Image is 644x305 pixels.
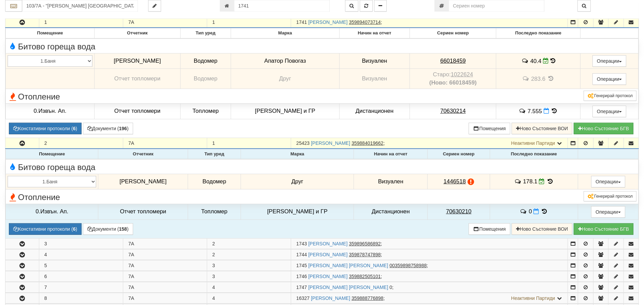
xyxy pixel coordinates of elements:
tcxspan: Call 359884019662 via 3CX [352,140,383,146]
tcxspan: Call 1022624 via 3CX [451,71,473,78]
button: Констативни протоколи (6) [9,123,82,134]
td: Визуален [339,53,410,69]
span: 1 [212,19,215,25]
span: Отчет топломери [114,108,160,114]
td: 7А [123,238,207,249]
span: Партида № [296,19,307,25]
i: Редакция Отчет към 30/09/2025 [539,179,545,184]
tcxspan: Call 359894073714 via 3CX [349,19,381,25]
span: Битово гореща вода [8,42,95,51]
td: 7А [123,282,207,292]
button: Генерирай протокол [584,191,636,201]
span: 4 [212,285,215,290]
button: Операции [592,55,627,67]
span: 7.555 [528,108,542,114]
tcxspan: Call 70630214 via 3CX [440,108,466,114]
a: [PERSON_NAME] [PERSON_NAME] [308,263,388,268]
td: Дистанционен [339,103,410,119]
th: Отчетник [95,28,181,39]
button: Новo Състояние БГВ [574,123,633,134]
a: [PERSON_NAME] [PERSON_NAME] [308,285,388,290]
span: 2 [212,252,215,257]
span: История на показанията [547,75,555,82]
td: 4 [39,249,123,260]
span: 4 [212,295,215,301]
span: История на забележките [514,178,523,185]
td: Устройство със сериен номер 1022624 беше подменено от устройство със сериен номер 66018459 [410,69,496,89]
span: История на показанията [541,208,548,215]
td: ; [291,17,568,28]
td: ; [291,260,568,271]
span: Отопление [8,193,60,202]
button: Генерирай протокол [584,91,636,101]
td: 0.Извън. Ап. [6,204,98,219]
td: Дистанционен [354,204,428,219]
span: Битово гореща вода [8,163,95,172]
a: [PERSON_NAME] [308,252,347,257]
td: 2 [39,138,123,149]
span: История на забележките [519,108,528,114]
th: Помещение [6,149,98,159]
i: Нов Отчет към 30/09/2025 [544,108,549,114]
span: 2 [212,241,215,246]
span: 0 [389,285,392,290]
span: 0 [529,209,532,215]
i: Нов Отчет към 30/09/2025 [533,209,539,214]
td: 6 [39,271,123,281]
td: ; [291,249,568,260]
tcxspan: Call 00359898758988 via 3CX [389,263,427,268]
td: [PERSON_NAME] и ГР [231,103,339,119]
span: История на показанията [546,178,554,185]
button: Операции [592,106,627,117]
td: 7 [39,282,123,292]
span: Отчет топломери [114,75,160,82]
tcxspan: Call 359878747898 via 3CX [349,252,381,257]
td: Апатор Повогаз [231,53,339,69]
button: Ново Състояние ВОИ [512,223,572,235]
span: 3 [212,274,215,279]
td: 0.Извън. Ап. [6,103,95,119]
button: Операции [591,176,625,187]
a: [PERSON_NAME] [308,241,347,246]
th: Помещение [6,28,95,39]
span: Отопление [8,92,60,101]
span: 3 [212,263,215,268]
b: 6 [73,226,76,232]
a: [PERSON_NAME] [308,19,347,25]
td: Визуален [339,69,410,89]
tcxspan: Call 359882505101 via 3CX [349,274,381,279]
span: История на забележките [521,58,530,64]
a: [PERSON_NAME] [311,295,350,301]
td: 7А [123,271,207,281]
span: Партида № [296,263,307,268]
th: Начин на отчет [339,28,410,39]
tcxspan: Call 70630210 via 3CX [446,208,472,215]
span: Партида № [296,140,310,146]
b: 158 [119,226,127,232]
td: 7А [123,260,207,271]
span: [PERSON_NAME] [119,178,167,185]
th: Отчетник [98,149,188,159]
td: 1 [39,17,123,28]
i: Редакция Отчет към 30/09/2025 [543,58,549,64]
span: Партида № [296,241,307,246]
td: ; [291,238,568,249]
span: Неактивни Партиди [511,140,555,146]
td: Водомер [180,53,231,69]
span: 1 [212,140,215,146]
span: Партида № [296,252,307,257]
td: Водомер [180,69,231,89]
th: Сериен номер [428,149,490,159]
button: Документи (196) [83,123,133,134]
span: Партида № [296,295,310,301]
span: [PERSON_NAME] [114,58,161,64]
tcxspan: Call 1446518 via 3CX [444,178,466,185]
button: Помещения [469,123,510,134]
button: Ново Състояние ВОИ [512,123,572,134]
span: История на забележките [520,208,529,215]
tcxspan: Call 66018459 via 3CX [440,58,466,64]
td: ; [291,293,568,303]
span: История на показанията [550,108,558,114]
td: Друг [241,174,354,189]
th: Последно показание [496,28,581,39]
